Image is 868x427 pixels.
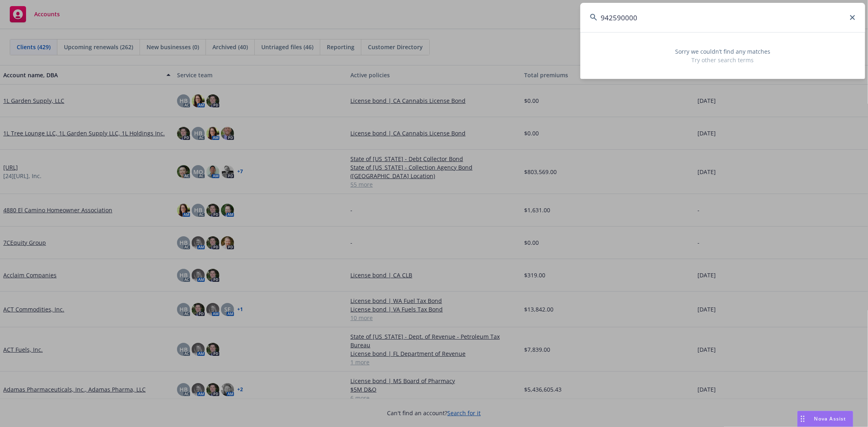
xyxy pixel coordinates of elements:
[590,47,855,56] span: Sorry we couldn’t find any matches
[580,3,865,32] input: Search...
[814,415,846,422] span: Nova Assist
[797,411,853,427] button: Nova Assist
[798,411,808,427] div: Drag to move
[590,56,855,64] span: Try other search terms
